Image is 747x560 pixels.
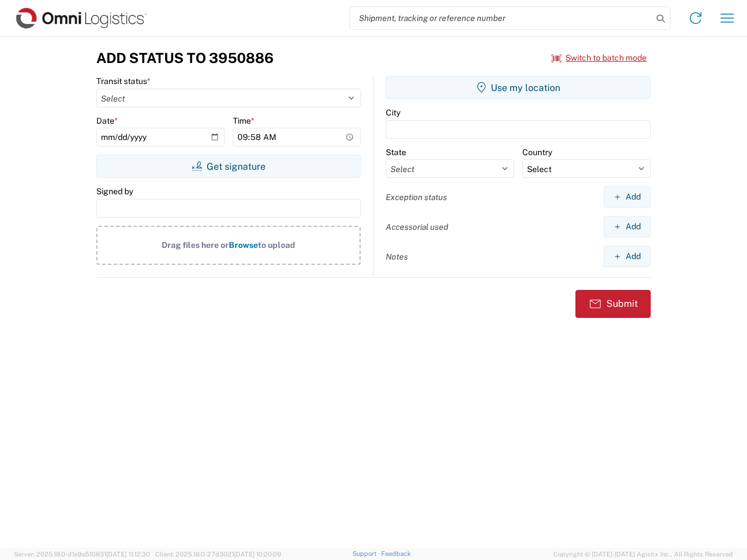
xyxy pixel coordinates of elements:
[352,550,382,557] a: Support
[386,192,447,202] label: Exception status
[603,186,651,208] button: Add
[96,50,274,66] h3: Add Status to 3950886
[96,116,118,126] label: Date
[386,147,406,157] label: State
[162,240,229,250] span: Drag files here or
[96,155,361,178] button: Get signature
[551,48,647,68] button: Switch to batch mode
[522,147,552,157] label: Country
[603,246,651,267] button: Add
[350,7,652,29] input: Shipment, tracking or reference number
[229,240,258,250] span: Browse
[553,549,733,559] span: Copyright © [DATE]-[DATE] Agistix Inc., All Rights Reserved
[155,551,281,558] span: Client: 2025.18.0-27d3021
[575,290,651,318] button: Submit
[386,251,408,262] label: Notes
[234,551,281,558] span: [DATE] 10:20:09
[233,116,254,126] label: Time
[386,222,448,232] label: Accessorial used
[106,551,150,558] span: [DATE] 11:12:30
[96,76,151,86] label: Transit status
[381,550,411,557] a: Feedback
[14,551,150,558] span: Server: 2025.18.0-d1e9a510831
[96,186,133,197] label: Signed by
[386,76,651,99] button: Use my location
[258,240,295,250] span: to upload
[386,107,400,118] label: City
[603,216,651,237] button: Add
